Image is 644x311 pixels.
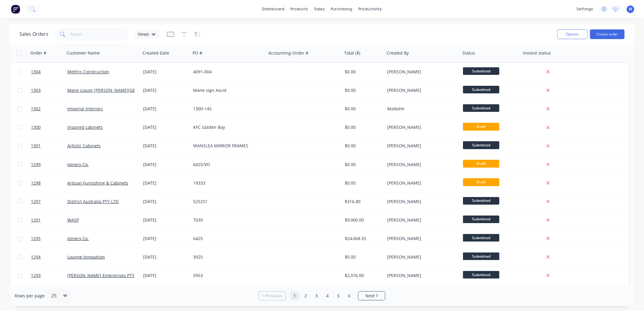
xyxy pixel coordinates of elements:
div: [DATE] [143,254,188,260]
div: [DATE] [143,199,188,205]
ul: Pagination [256,291,388,300]
div: [PERSON_NAME] [387,254,454,260]
div: [DATE] [143,180,188,186]
a: Page 5 [334,291,343,300]
a: Next page [358,293,385,299]
div: settings [573,5,596,14]
input: Search... [70,28,129,40]
a: 1300 [31,118,67,136]
a: Artistic Cabinets [67,143,101,149]
div: Mane sign Ascot [193,87,260,93]
span: Submitted [463,252,499,260]
div: [DATE] [143,217,188,223]
button: Create order [590,29,625,39]
span: 1300 [31,124,41,130]
a: Page 1 is your current page [290,291,299,300]
div: [PERSON_NAME] [387,69,454,75]
div: Malkolm [387,106,454,112]
div: 3925 [193,254,260,260]
a: 1297 [31,192,67,211]
div: Customer Name [67,50,100,56]
div: productivity [356,5,385,14]
div: 1300-145 [193,106,260,112]
img: Factory [11,5,20,14]
div: Total ($) [344,50,360,56]
a: Page 6 [345,291,354,300]
div: 19333 [193,180,260,186]
span: Draft [463,123,499,130]
div: $0.00 [345,124,381,130]
div: [PERSON_NAME] [387,273,454,279]
div: [DATE] [143,69,188,75]
div: $0.00 [345,180,381,186]
a: Joinery Co. [67,162,89,167]
a: Page 2 [301,291,310,300]
a: Previous page [259,293,286,299]
a: dashboard [259,5,288,14]
div: [PERSON_NAME] [387,87,454,93]
div: $0.00 [345,87,381,93]
div: Accounting Order # [268,50,308,56]
span: 1303 [31,87,41,93]
div: 7039 [193,217,260,223]
div: [DATE] [143,273,188,279]
h1: Sales Orders [19,31,49,37]
div: $9,900.00 [345,217,381,223]
div: 4091-004 [193,69,260,75]
span: 1304 [31,69,41,75]
div: [DATE] [143,236,188,242]
div: 525251 [193,199,260,205]
div: [PERSON_NAME] [387,199,454,205]
div: $0.00 [345,254,381,260]
div: 5953 [193,273,260,279]
div: purchasing [328,5,356,14]
div: 6425/VO [193,162,260,168]
span: 1291 [31,217,41,223]
a: Joinery Co. [67,236,89,241]
a: 1301 [31,137,67,155]
div: $0.00 [345,162,381,168]
div: PO # [193,50,202,56]
div: sales [311,5,328,14]
span: M [629,6,632,12]
span: Submitted [463,234,499,242]
div: $316.80 [345,199,381,205]
div: Status [462,50,475,56]
a: 1294 [31,248,67,266]
a: [PERSON_NAME] Enterprises PTY LTD [67,273,143,278]
div: KFC Golden Bay [193,124,260,130]
div: [PERSON_NAME] [387,124,454,130]
div: $2,376.00 [345,273,381,279]
div: [DATE] [143,143,188,149]
span: Submitted [463,67,499,75]
span: Submitted [463,197,499,205]
span: Submitted [463,104,499,112]
span: 1301 [31,143,41,149]
a: Page 3 [312,291,321,300]
span: Draft [463,160,499,167]
a: 1304 [31,63,67,81]
div: [PERSON_NAME] [387,143,454,149]
div: Created Date [143,50,169,56]
span: Submitted [463,216,499,223]
div: [DATE] [143,106,188,112]
a: 1303 [31,81,67,99]
a: 1293 [31,266,67,285]
div: Order # [30,50,46,56]
div: 6425 [193,236,260,242]
span: 1299 [31,162,41,168]
a: District Australia PTY LTD [67,199,119,204]
div: [DATE] [143,124,188,130]
div: products [288,5,311,14]
div: [PERSON_NAME] [387,236,454,242]
span: Draft [463,178,499,186]
div: $0.00 [345,106,381,112]
a: Page 4 [323,291,332,300]
span: 1294 [31,254,41,260]
a: Mettris Construction [67,69,109,75]
a: 1299 [31,155,67,174]
span: Rows per page [15,293,45,299]
span: Previous [265,293,283,299]
div: [DATE] [143,87,188,93]
div: $0.00 [345,143,381,149]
